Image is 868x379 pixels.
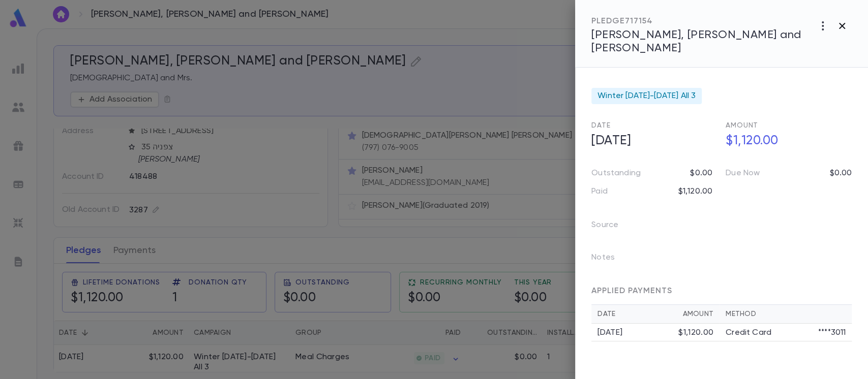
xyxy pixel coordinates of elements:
[726,328,771,338] p: Credit Card
[597,310,682,318] div: Date
[720,305,852,324] th: Method
[591,186,608,197] p: Paid
[591,287,672,295] span: APPLIED PAYMENTS
[726,122,758,129] span: Amount
[591,88,702,104] div: Winter [DATE]-[DATE] All 3
[720,131,852,152] h5: $1,120.00
[591,168,641,178] p: Outstanding
[591,217,635,237] p: Source
[591,122,610,129] span: Date
[678,328,713,338] div: $1,120.00
[597,328,678,338] div: [DATE]
[726,168,760,178] p: Due Now
[585,131,717,152] h5: [DATE]
[682,310,713,318] div: Amount
[597,91,696,101] span: Winter [DATE]-[DATE] All 3
[829,168,852,178] p: $0.00
[591,249,631,270] p: Notes
[678,186,712,197] p: $1,120.00
[690,168,712,178] p: $0.00
[591,16,813,26] div: PLEDGE 717154
[591,29,801,54] span: [PERSON_NAME], [PERSON_NAME] and [PERSON_NAME]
